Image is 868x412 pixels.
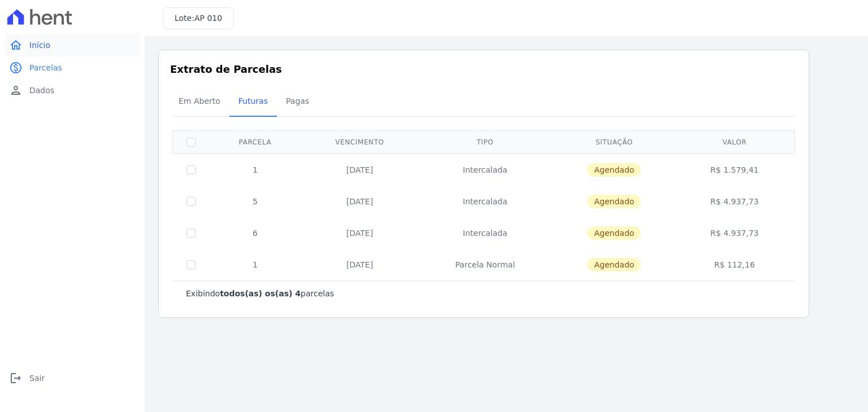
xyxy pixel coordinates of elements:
span: Sair [29,372,45,384]
span: Agendado [587,226,641,240]
a: Pagas [277,87,318,117]
span: Futuras [232,90,275,112]
td: [DATE] [301,186,418,217]
a: personDados [5,79,140,102]
span: Agendado [587,258,641,271]
span: Início [29,40,50,51]
i: person [9,84,23,97]
b: todos(as) os(as) 4 [220,289,301,298]
h3: Extrato de Parcelas [170,62,797,77]
td: 1 [209,249,301,280]
a: Em Aberto [170,87,229,117]
th: Parcela [209,130,301,154]
td: [DATE] [301,249,418,280]
a: logoutSair [5,367,140,389]
p: Exibindo parcelas [186,288,334,299]
td: Intercalada [418,217,552,249]
a: homeInício [5,34,140,56]
td: 1 [209,154,301,186]
th: Vencimento [301,130,418,154]
h3: Lote: [175,12,222,24]
td: Parcela Normal [418,249,552,280]
td: 6 [209,217,301,249]
th: Tipo [418,130,552,154]
td: R$ 4.937,73 [676,186,793,217]
td: 5 [209,186,301,217]
span: Dados [29,85,54,96]
span: Em Aberto [172,90,227,112]
span: Agendado [587,195,641,208]
td: R$ 4.937,73 [676,217,793,249]
th: Situação [552,130,676,154]
th: Valor [676,130,793,154]
a: paidParcelas [5,56,140,79]
span: Parcelas [29,62,62,73]
span: Pagas [279,90,316,112]
span: AP 010 [194,14,222,23]
span: Agendado [587,163,641,177]
a: Futuras [229,87,277,117]
i: paid [9,61,23,74]
i: home [9,38,23,52]
td: R$ 1.579,41 [676,154,793,186]
i: logout [9,371,23,385]
td: [DATE] [301,217,418,249]
td: R$ 112,16 [676,249,793,280]
td: [DATE] [301,154,418,186]
td: Intercalada [418,154,552,186]
td: Intercalada [418,186,552,217]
